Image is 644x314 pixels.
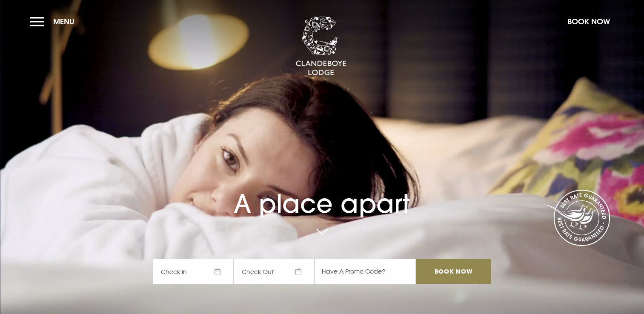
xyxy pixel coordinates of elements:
[295,17,346,76] img: Clandeboye Lodge
[153,169,491,219] h1: A place apart
[153,259,234,284] span: Check In
[53,17,74,26] span: Menu
[563,12,614,31] button: Book Now
[30,12,79,31] button: Menu
[234,259,315,284] span: Check Out
[416,259,491,284] input: Book Now
[315,259,416,284] input: Have A Promo Code?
